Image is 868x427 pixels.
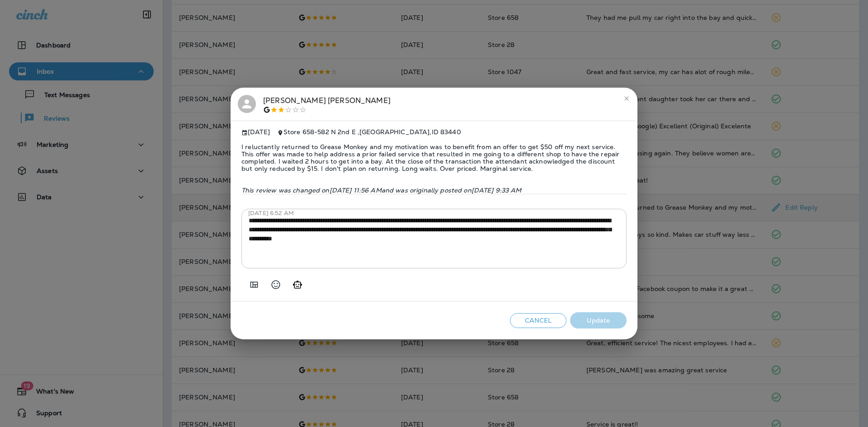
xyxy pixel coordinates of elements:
[619,91,634,106] button: close
[241,136,627,179] span: I reluctantly returned to Grease Monkey and my motivation was to benefit from an offer to get $50...
[245,276,263,294] button: Add in a premade template
[241,187,627,194] p: This review was changed on [DATE] 11:56 AM
[288,276,307,294] button: Generate AI response
[382,186,522,194] span: and was originally posted on [DATE] 9:33 AM
[267,276,285,294] button: Select an emoji
[241,128,270,136] span: [DATE]
[283,128,461,136] span: Store 658 - 582 N 2nd E , [GEOGRAPHIC_DATA] , ID 83440
[510,313,566,328] button: Cancel
[263,95,391,114] div: [PERSON_NAME] [PERSON_NAME]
